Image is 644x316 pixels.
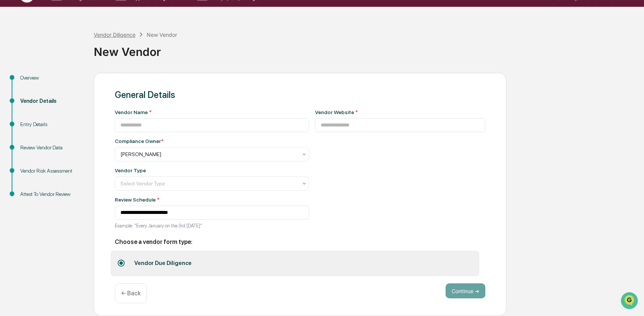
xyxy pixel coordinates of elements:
img: 1746055101610-c473b297-6a78-478c-a979-82029cc54cd1 [8,57,21,71]
p: How can we help? [8,16,137,28]
a: Powered byPylon [53,127,91,133]
p: ← Back [121,290,141,297]
div: Start new chat [26,57,123,65]
div: Vendor Diligence [94,32,135,38]
span: Data Lookup [15,109,47,116]
h2: Choose a vendor form type: [115,238,485,245]
div: Entry Details [20,120,82,128]
div: Vendor Details [20,97,82,105]
div: General Details [115,89,485,100]
div: 🖐️ [8,95,14,101]
div: New Vendor [147,32,177,38]
div: Attest To Vendor Review [20,190,82,198]
span: Attestations [62,95,93,102]
div: Overview [20,74,82,82]
span: Preclearance [15,95,48,102]
div: Vendor Risk Assessment [20,167,82,175]
div: We're available if you need us! [26,65,95,71]
a: 🔎Data Lookup [5,106,50,119]
span: Pylon [75,127,91,133]
div: Review Vendor Data [20,144,82,152]
div: New Vendor [94,39,640,59]
div: 🔎 [8,110,14,116]
div: Vendor Type [115,167,146,173]
p: Example: "Every January on the 3rd [DATE]" [115,223,309,229]
div: Vendor Name [115,109,309,115]
iframe: Open customer support [620,291,640,311]
a: 🖐️Preclearance [5,92,51,105]
button: Start new chat [128,60,137,69]
div: Vendor Due Diligence [129,254,197,273]
div: Compliance Owner [115,138,164,144]
div: Review Schedule [115,197,309,203]
button: Continue ➔ [446,283,485,298]
a: 🗄️Attestations [51,92,96,105]
div: 🗄️ [54,95,60,101]
div: Vendor Website [315,109,486,115]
